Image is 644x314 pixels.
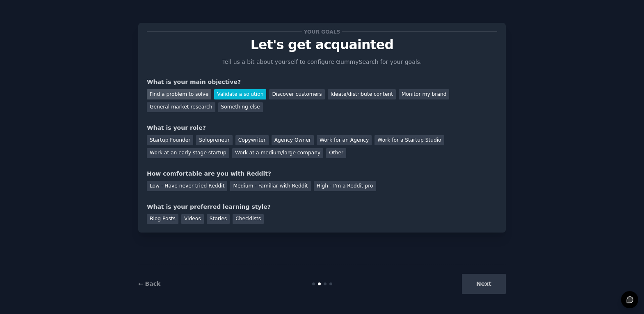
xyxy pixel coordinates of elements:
[147,78,497,86] div: What is your main objective?
[218,102,263,113] div: Something else
[399,89,449,99] div: Monitor my brand
[269,89,324,99] div: Discover customers
[181,214,204,224] div: Videos
[147,135,193,145] div: Startup Founder
[302,27,342,36] span: Your goals
[147,169,497,178] div: How comfortable are you with Reddit?
[196,135,232,145] div: Solopreneur
[214,89,266,99] div: Validate a solution
[147,148,229,158] div: Work at an early stage startup
[147,38,497,52] p: Let's get acquainted
[317,135,372,145] div: Work for an Agency
[147,102,215,113] div: General market research
[147,203,497,211] div: What is your preferred learning style?
[138,280,160,287] a: ← Back
[230,181,311,191] div: Medium - Familiar with Reddit
[272,135,314,145] div: Agency Owner
[147,124,497,132] div: What is your role?
[235,135,269,145] div: Copywriter
[233,214,264,224] div: Checklists
[375,135,444,145] div: Work for a Startup Studio
[207,214,230,224] div: Stories
[147,181,227,191] div: Low - Have never tried Reddit
[326,148,346,158] div: Other
[147,89,211,99] div: Find a problem to solve
[219,58,425,66] p: Tell us a bit about yourself to configure GummySearch for your goals.
[147,214,178,224] div: Blog Posts
[328,89,396,99] div: Ideate/distribute content
[314,181,376,191] div: High - I'm a Reddit pro
[232,148,323,158] div: Work at a medium/large company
